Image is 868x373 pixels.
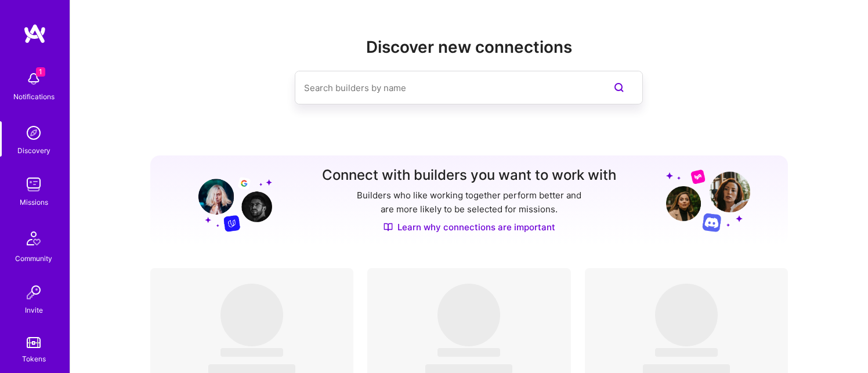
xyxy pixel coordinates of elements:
[15,252,52,265] div: Community
[655,348,718,357] span: ‌
[666,169,750,232] img: Grow your network
[36,67,45,77] span: 1
[384,221,555,233] a: Learn why connections are important
[437,348,500,357] span: ‌
[17,144,50,157] div: Discovery
[22,353,46,365] div: Tokens
[20,224,48,252] img: Community
[22,121,45,144] img: discovery
[13,90,55,103] div: Notifications
[20,196,48,208] div: Missions
[384,222,393,232] img: Discover
[22,281,45,304] img: Invite
[150,38,789,57] h2: Discover new connections
[655,284,718,346] span: ‌
[22,173,45,196] img: teamwork
[304,73,587,103] input: Search builders by name
[322,167,616,184] h3: Connect with builders you want to work with
[22,67,45,90] img: bell
[188,168,272,232] img: Grow your network
[355,189,584,216] p: Builders who like working together perform better and are more likely to be selected for missions.
[220,348,283,357] span: ‌
[23,23,46,44] img: logo
[612,81,626,95] i: icon SearchPurple
[437,284,500,346] span: ‌
[220,284,283,346] span: ‌
[25,304,43,316] div: Invite
[27,337,41,348] img: tokens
